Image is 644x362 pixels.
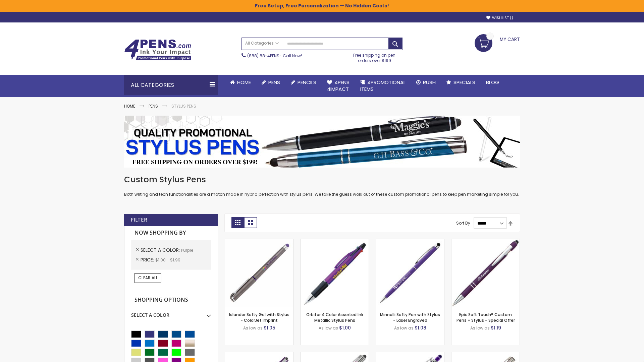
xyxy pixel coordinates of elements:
[124,174,520,185] h1: Custom Stylus Pens
[451,239,520,307] img: 4P-MS8B-Purple
[491,324,501,331] span: $1.19
[149,103,158,109] a: Pens
[171,103,196,109] strong: Stylus Pens
[411,75,441,90] a: Rush
[225,352,293,358] a: Avendale Velvet Touch Stylus Gel Pen-Purple
[423,79,436,86] span: Rush
[298,79,316,86] span: Pencils
[155,257,180,263] span: $1.00 - $1.99
[322,75,355,97] a: 4Pens4impact
[394,325,414,331] span: As low as
[457,312,515,323] a: Epic Soft Touch® Custom Pens + Stylus - Special Offer
[135,273,161,283] a: Clear All
[243,325,263,331] span: As low as
[124,116,520,168] img: Stylus Pens
[456,220,470,226] label: Sort By
[225,75,256,90] a: Home
[131,293,211,307] strong: Shopping Options
[481,75,504,90] a: Blog
[360,79,406,93] span: 4PROMOTIONAL ITEMS
[285,75,322,90] a: Pencils
[453,79,475,86] span: Specials
[486,79,499,86] span: Blog
[231,217,244,228] strong: Grid
[131,216,147,224] strong: Filter
[264,324,275,331] span: $1.05
[225,239,293,307] img: Islander Softy Gel with Stylus - ColorJet Imprint-Purple
[415,324,426,331] span: $1.08
[124,39,191,61] img: 4Pens Custom Pens and Promotional Products
[237,79,251,86] span: Home
[451,352,520,358] a: Tres-Chic Touch Pen - Standard Laser-Purple
[247,53,279,59] a: (888) 88-4PENS
[225,239,293,244] a: Islander Softy Gel with Stylus - ColorJet Imprint-Purple
[181,247,193,253] span: Purple
[256,75,285,90] a: Pens
[486,15,513,20] a: Wishlist
[242,38,282,49] a: All Categories
[141,256,155,263] span: Price
[346,50,403,63] div: Free shipping on pen orders over $199
[141,247,181,253] span: Select A Color
[124,174,520,197] div: Both writing and tech functionalities are a match made in hybrid perfection with stylus pens. We ...
[470,325,490,331] span: As low as
[138,275,158,281] span: Clear All
[124,103,135,109] a: Home
[306,312,363,323] a: Orbitor 4 Color Assorted Ink Metallic Stylus Pens
[380,312,440,323] a: Minnelli Softy Pen with Stylus - Laser Engraved
[376,352,444,358] a: Phoenix Softy with Stylus Pen - Laser-Purple
[441,75,481,90] a: Specials
[268,79,280,86] span: Pens
[355,75,411,97] a: 4PROMOTIONALITEMS
[339,324,351,331] span: $1.00
[319,325,338,331] span: As low as
[229,312,289,323] a: Islander Softy Gel with Stylus - ColorJet Imprint
[247,53,302,59] span: - Call Now!
[131,226,211,240] strong: Now Shopping by
[376,239,444,307] img: Minnelli Softy Pen with Stylus - Laser Engraved-Purple
[131,307,211,318] div: Select A Color
[376,239,444,244] a: Minnelli Softy Pen with Stylus - Laser Engraved-Purple
[245,41,279,46] span: All Categories
[124,75,218,95] div: All Categories
[301,239,369,307] img: Orbitor 4 Color Assorted Ink Metallic Stylus Pens-Purple
[451,239,520,244] a: 4P-MS8B-Purple
[301,352,369,358] a: Tres-Chic with Stylus Metal Pen - Standard Laser-Purple
[327,79,350,93] span: 4Pens 4impact
[301,239,369,244] a: Orbitor 4 Color Assorted Ink Metallic Stylus Pens-Purple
